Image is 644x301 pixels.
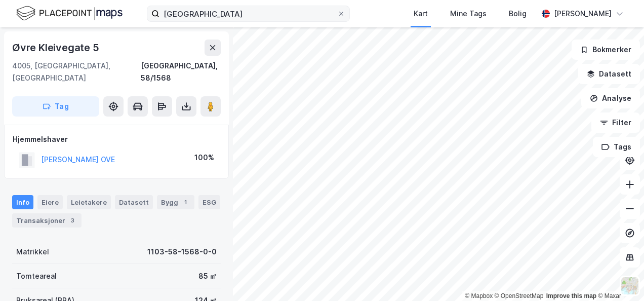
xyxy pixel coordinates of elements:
div: Hjemmelshaver [13,133,220,145]
div: Matrikkel [16,246,49,258]
button: Filter [591,112,640,133]
div: Kart [414,8,428,20]
div: Øvre Kleivegate 5 [12,40,101,56]
div: 85 ㎡ [198,270,217,282]
div: 100% [194,152,214,164]
button: Tags [593,137,640,157]
input: Søk på adresse, matrikkel, gårdeiere, leietakere eller personer [159,6,337,21]
div: [GEOGRAPHIC_DATA], 58/1568 [141,60,221,84]
div: [PERSON_NAME] [554,8,612,20]
div: Leietakere [67,195,111,209]
div: Kontrollprogram for chat [593,252,644,301]
div: Mine Tags [450,8,487,20]
button: Bokmerker [572,40,640,60]
a: Improve this map [546,292,596,299]
a: OpenStreetMap [495,292,544,299]
div: ESG [198,195,220,209]
iframe: Chat Widget [593,252,644,301]
button: Analyse [581,88,640,108]
img: logo.f888ab2527a4732fd821a326f86c7f29.svg [16,5,123,22]
button: Tag [12,96,99,117]
div: Info [12,195,33,209]
div: 1103-58-1568-0-0 [147,246,217,258]
div: Tomteareal [16,270,57,282]
a: Mapbox [465,292,493,299]
button: Datasett [578,64,640,84]
div: Bolig [509,8,527,20]
div: Eiere [37,195,63,209]
div: 3 [67,215,77,225]
div: Bygg [157,195,194,209]
div: Transaksjoner [12,213,82,228]
div: 1 [180,197,190,207]
div: 4005, [GEOGRAPHIC_DATA], [GEOGRAPHIC_DATA] [12,60,141,84]
div: Datasett [115,195,153,209]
